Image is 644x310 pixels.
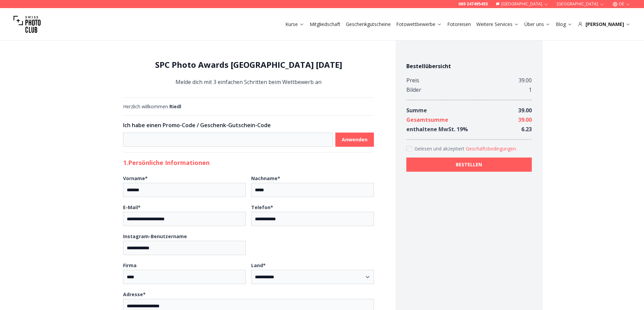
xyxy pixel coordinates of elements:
[396,21,442,28] a: Fotowettbewerbe
[307,20,343,29] button: Mitgliedschaft
[518,107,532,114] span: 39.00
[406,115,448,124] div: Gesamtsumme
[406,124,468,134] div: enthaltene MwSt. 19 %
[406,76,419,85] div: Preis
[406,62,532,70] h4: Bestellübersicht
[466,145,517,152] button: Accept termsGelesen und akzeptiert
[310,21,340,28] a: Mitgliedschaft
[556,21,572,28] a: Blog
[393,20,445,29] button: Fotowettbewerbe
[578,21,630,28] div: [PERSON_NAME]
[518,116,532,123] span: 39.00
[251,175,280,181] b: Nachname *
[335,133,374,147] button: Anwenden
[529,85,532,94] div: 1
[123,121,374,129] h3: Ich habe einen Promo-Code / Geschenk-Gutschein-Code
[476,21,519,28] a: Weitere Services
[123,59,374,70] h1: SPC Photo Awards [GEOGRAPHIC_DATA] [DATE]
[251,204,273,210] b: Telefon *
[406,158,532,172] button: BESTELLEN
[123,233,187,239] b: Instagram-Benutzername
[251,270,374,284] select: Land*
[522,20,553,29] button: Über uns
[123,262,137,269] b: Firma
[285,21,304,28] a: Kurse
[123,158,374,167] h2: 1. Persönliche Informationen
[123,175,148,181] b: Vorname *
[123,270,246,284] input: Firma
[621,287,637,303] iframe: Intercom live chat
[406,106,427,115] div: Summe
[123,59,374,87] div: Melde dich mit 3 einfachen Schritten beim Wettbewerb an
[169,103,181,110] b: Riedl
[521,125,532,133] span: 6.23
[524,21,550,28] a: Über uns
[123,212,246,226] input: E-Mail*
[251,183,374,197] input: Nachname*
[123,291,146,298] b: Adresse *
[447,21,471,28] a: Fotoreisen
[414,145,466,152] span: Gelesen und akzeptiert
[342,136,367,143] b: Anwenden
[123,204,141,210] b: E-Mail *
[553,20,575,29] button: Blog
[283,20,307,29] button: Kurse
[474,20,522,29] button: Weitere Services
[343,20,393,29] button: Geschenkgutscheine
[123,103,374,110] div: Herzlich willkommen
[456,161,482,168] b: BESTELLEN
[251,212,374,226] input: Telefon*
[123,241,246,255] input: Instagram-Benutzername
[445,20,474,29] button: Fotoreisen
[14,11,41,38] img: Swiss photo club
[346,21,391,28] a: Geschenkgutscheine
[123,183,246,197] input: Vorname*
[406,146,412,151] input: Accept terms
[519,76,532,85] div: 39.00
[251,262,266,269] b: Land *
[406,85,421,94] div: Bilder
[458,1,488,7] a: 069 247495455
